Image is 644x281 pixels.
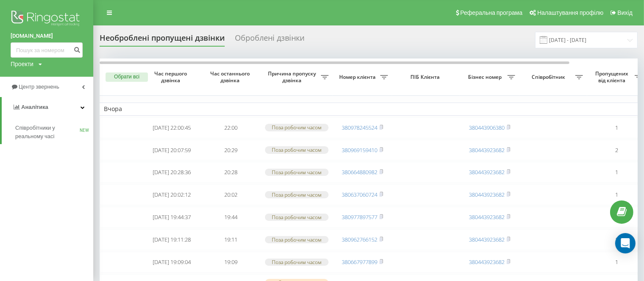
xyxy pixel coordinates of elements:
[342,146,377,154] a: 380969159410
[342,191,377,198] a: 380637060724
[537,9,603,16] span: Налаштування профілю
[469,191,505,198] a: 380443923682
[460,9,523,16] span: Реферальна програма
[265,70,321,83] span: Причина пропуску дзвінка
[201,117,261,138] td: 22:00
[11,60,33,68] div: Проекти
[201,229,261,250] td: 19:11
[142,140,201,161] td: [DATE] 20:07:59
[265,124,329,131] div: Поза робочим часом
[106,72,148,82] button: Обрати всі
[469,213,505,221] a: 380443923682
[265,214,329,221] div: Поза робочим часом
[201,140,261,161] td: 20:29
[201,184,261,205] td: 20:02
[201,252,261,273] td: 19:09
[469,146,505,154] a: 380443923682
[235,33,304,47] div: Оброблені дзвінки
[615,233,636,253] div: Open Intercom Messenger
[142,184,201,205] td: [DATE] 20:02:12
[142,252,201,273] td: [DATE] 19:09:04
[142,162,201,183] td: [DATE] 20:28:36
[201,162,261,183] td: 20:28
[469,236,505,243] a: 380443923682
[591,70,635,83] span: Пропущених від клієнта
[469,258,505,266] a: 380443923682
[11,42,83,58] input: Пошук за номером
[337,74,380,81] span: Номер клієнта
[469,168,505,176] a: 380443923682
[11,8,83,30] img: Ringostat logo
[149,70,195,83] span: Час першого дзвінка
[265,191,329,198] div: Поза робочим часом
[265,146,329,153] div: Поза робочим часом
[208,70,254,83] span: Час останнього дзвінка
[342,168,377,176] a: 380664880982
[21,104,48,110] span: Аналiтика
[2,97,93,117] a: Аналiтика
[15,120,93,144] a: Співробітники у реальному часіNEW
[265,236,329,243] div: Поза робочим часом
[15,124,80,141] span: Співробітники у реальному часі
[399,74,453,81] span: ПІБ Клієнта
[100,33,225,47] div: Необроблені пропущені дзвінки
[265,169,329,176] div: Поза робочим часом
[142,207,201,228] td: [DATE] 19:44:37
[201,207,261,228] td: 19:44
[342,124,377,131] a: 380978245524
[524,74,575,81] span: Співробітник
[618,9,633,16] span: Вихід
[11,32,83,40] a: [DOMAIN_NAME]
[342,213,377,221] a: 380977897577
[142,229,201,250] td: [DATE] 19:11:28
[265,259,329,266] div: Поза робочим часом
[342,236,377,243] a: 380962766152
[464,74,507,81] span: Бізнес номер
[142,117,201,138] td: [DATE] 22:00:45
[342,258,377,266] a: 380667977899
[469,124,505,131] a: 380443906380
[19,83,59,90] span: Центр звернень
